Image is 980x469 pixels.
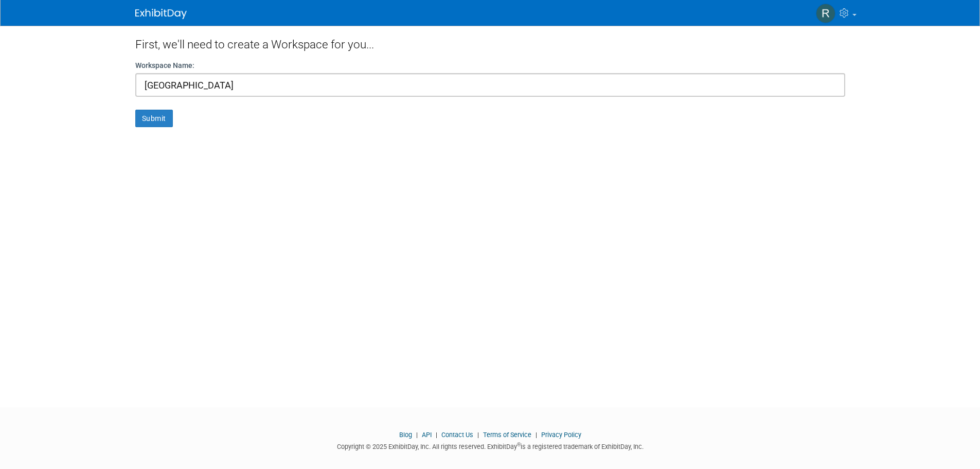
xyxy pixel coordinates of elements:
img: ExhibitDay [135,9,187,19]
a: API [422,431,432,439]
label: Workspace Name: [135,60,194,71]
a: Privacy Policy [541,431,581,439]
span: | [533,431,540,439]
sup: ® [517,442,521,447]
span: | [475,431,482,439]
div: First, we'll need to create a Workspace for you... [135,26,845,60]
a: Terms of Service [483,431,531,439]
img: Romyr Martinez [816,4,835,23]
span: | [414,431,420,439]
input: Name of your organization [135,73,845,97]
span: | [433,431,440,439]
button: Submit [135,110,173,127]
a: Contact Us [441,431,473,439]
a: Blog [399,431,412,439]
